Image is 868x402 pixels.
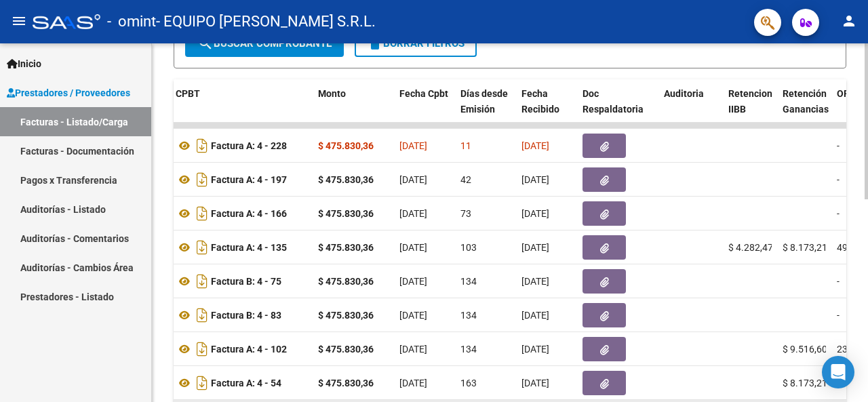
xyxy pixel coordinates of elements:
[193,372,211,394] i: Descargar documento
[521,208,549,219] span: [DATE]
[193,203,211,224] i: Descargar documento
[211,378,281,388] strong: Factura A: 4 - 54
[211,310,281,321] strong: Factura B: 4 - 83
[399,344,427,355] span: [DATE]
[367,37,465,49] span: Borrar Filtros
[399,140,427,151] span: [DATE]
[193,338,211,360] i: Descargar documento
[156,7,376,37] span: - EQUIPO [PERSON_NAME] S.R.L.
[521,88,559,115] span: Fecha Recibido
[318,378,374,388] strong: $ 475.830,36
[318,140,374,151] strong: $ 475.830,36
[837,208,840,219] span: -
[211,174,287,185] strong: Factura A: 4 - 197
[399,174,427,185] span: [DATE]
[399,310,427,321] span: [DATE]
[783,378,827,388] span: $ 8.173,21
[516,79,577,139] datatable-header-cell: Fecha Recibido
[7,56,41,71] span: Inicio
[193,270,211,292] i: Descargar documento
[460,140,471,151] span: 11
[211,344,287,355] strong: Factura A: 4 - 102
[460,276,477,287] span: 134
[521,378,549,388] span: [DATE]
[837,276,840,287] span: -
[777,79,831,139] datatable-header-cell: Retención Ganancias
[318,344,374,355] strong: $ 475.830,36
[197,37,332,49] span: Buscar Comprobante
[460,88,508,115] span: Días desde Emisión
[460,208,471,219] span: 73
[837,140,840,151] span: -
[460,378,477,388] span: 163
[460,242,477,253] span: 103
[313,79,394,139] datatable-header-cell: Monto
[460,310,477,321] span: 134
[318,242,374,253] strong: $ 475.830,36
[837,174,840,185] span: -
[837,88,850,99] span: OP
[783,88,829,115] span: Retención Ganancias
[399,276,427,287] span: [DATE]
[318,208,374,219] strong: $ 475.830,36
[170,79,313,139] datatable-header-cell: CPBT
[455,79,516,139] datatable-header-cell: Días desde Emisión
[837,310,840,321] span: -
[318,310,374,321] strong: $ 475.830,36
[783,344,827,355] span: $ 9.516,60
[521,310,549,321] span: [DATE]
[658,79,723,139] datatable-header-cell: Auditoria
[841,13,857,29] mat-icon: person
[211,140,287,151] strong: Factura A: 4 - 228
[577,79,658,139] datatable-header-cell: Doc Respaldatoria
[11,13,27,29] mat-icon: menu
[399,88,448,99] span: Fecha Cpbt
[185,30,344,57] button: Buscar Comprobante
[664,88,704,99] span: Auditoria
[728,242,773,253] span: $ 4.282,47
[211,242,287,253] strong: Factura A: 4 - 135
[728,88,772,115] span: Retencion IIBB
[193,135,211,157] i: Descargar documento
[193,237,211,258] i: Descargar documento
[7,85,130,100] span: Prestadores / Proveedores
[837,344,859,355] span: 2383
[355,30,477,57] button: Borrar Filtros
[521,276,549,287] span: [DATE]
[521,242,549,253] span: [DATE]
[107,7,156,37] span: - omint
[211,208,287,219] strong: Factura A: 4 - 166
[521,174,549,185] span: [DATE]
[399,208,427,219] span: [DATE]
[318,276,374,287] strong: $ 475.830,36
[521,344,549,355] span: [DATE]
[399,378,427,388] span: [DATE]
[837,242,859,253] span: 4983
[318,174,374,185] strong: $ 475.830,36
[460,344,477,355] span: 134
[460,174,471,185] span: 42
[394,79,455,139] datatable-header-cell: Fecha Cpbt
[318,88,346,99] span: Monto
[783,242,827,253] span: $ 8.173,21
[723,79,777,139] datatable-header-cell: Retencion IIBB
[521,140,549,151] span: [DATE]
[176,88,200,99] span: CPBT
[583,88,644,115] span: Doc Respaldatoria
[822,356,854,388] div: Open Intercom Messenger
[211,276,281,287] strong: Factura B: 4 - 75
[399,242,427,253] span: [DATE]
[193,169,211,190] i: Descargar documento
[193,304,211,326] i: Descargar documento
